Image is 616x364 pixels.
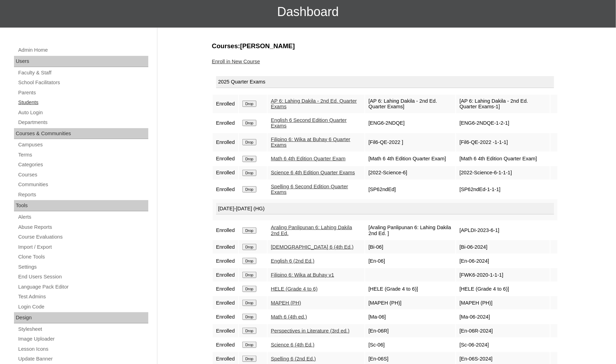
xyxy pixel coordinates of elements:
[17,170,148,179] a: Courses
[242,186,256,192] input: Drop
[242,120,256,126] input: Drop
[17,355,148,363] a: Update Banner
[242,300,256,306] input: Drop
[213,240,239,254] td: Enrolled
[365,338,455,351] td: [Sc-06]
[271,117,347,129] a: English 6 Second Edition Quarter Exams
[365,282,455,296] td: [HELE (Grade 4 to 6)]
[456,166,550,180] td: [2022-Science-6-1-1-1]
[213,296,239,310] td: Enrolled
[17,335,148,343] a: Image Uploader
[17,263,148,271] a: Settings
[365,240,455,254] td: [Bi-06]
[213,282,239,296] td: Enrolled
[17,253,148,261] a: Clone Tools
[271,328,350,334] a: Perspectives in Literature (3rd ed.)
[365,152,455,166] td: [Math 6 4th Edition Quarter Exam]
[271,137,351,148] a: Filipino 6: Wika at Buhay 6 Quarter Exams
[242,286,256,292] input: Drop
[213,152,239,166] td: Enrolled
[17,213,148,221] a: Alerts
[242,272,256,278] input: Drop
[213,338,239,351] td: Enrolled
[242,139,256,145] input: Drop
[213,324,239,337] td: Enrolled
[17,46,148,54] a: Admin Home
[213,166,239,180] td: Enrolled
[17,88,148,97] a: Parents
[17,283,148,291] a: Language Pack Editor
[17,223,148,232] a: Abuse Reports
[456,95,550,113] td: [AP 6: Lahing Dakila - 2nd Ed. Quarter Exams-1]
[213,310,239,323] td: Enrolled
[242,356,256,362] input: Drop
[242,342,256,348] input: Drop
[242,156,256,162] input: Drop
[271,170,355,175] a: Science 6 4th Edition Quarter Exams
[365,296,455,310] td: [MAPEH (PH)]
[456,180,550,199] td: [SP62ndEd-1-1-1]
[17,140,148,149] a: Campuses
[271,314,307,320] a: Math 6 (4th ed.)
[213,133,239,152] td: Enrolled
[213,268,239,282] td: Enrolled
[365,221,455,240] td: [Araling Panlipunan 6: Lahing Dakila 2nd Ed. ]
[456,240,550,254] td: [Bi-06-2024]
[17,190,148,199] a: Reports
[271,300,301,306] a: MAPEH (PH)
[365,95,455,113] td: [AP 6: Lahing Dakila - 2nd Ed. Quarter Exams]
[365,166,455,180] td: [2022-Science-6]
[365,324,455,337] td: [En-06R]
[271,184,348,195] a: Spelling 6 Second Edition Quarter Exams
[271,258,315,264] a: English 6 (2nd Ed.)
[242,244,256,250] input: Drop
[271,356,316,362] a: Spelling 6 (2nd Ed.)
[213,221,239,240] td: Enrolled
[17,303,148,311] a: Login Code
[17,272,148,281] a: End Users Session
[242,258,256,264] input: Drop
[212,42,558,51] h3: Courses:[PERSON_NAME]
[17,180,148,189] a: Communities
[213,114,239,132] td: Enrolled
[456,221,550,240] td: [APLDI-2023-6-1]
[14,56,148,67] div: Users
[456,114,550,132] td: [ENG6-2NDQE-1-2-1]
[456,268,550,282] td: [FWK6-2020-1-1-1]
[17,78,148,87] a: School Facilitators
[365,310,455,323] td: [Ma-06]
[456,152,550,166] td: [Math 6 4th Edition Quarter Exam]
[271,342,315,348] a: Science 6 (4th Ed.)
[242,227,256,234] input: Drop
[456,133,550,152] td: [Fil6-QE-2022 -1-1-1]
[17,160,148,169] a: Categories
[271,272,334,278] a: Filipino 6: Wika at Buhay v1
[365,114,455,132] td: [ENG6-2NDQE]
[242,101,256,107] input: Drop
[365,254,455,268] td: [En-06]
[242,170,256,176] input: Drop
[456,282,550,296] td: [HELE (Grade 4 to 6)]
[17,292,148,301] a: Test Admins
[242,314,256,320] input: Drop
[456,254,550,268] td: [En-06-2024]
[213,254,239,268] td: Enrolled
[456,324,550,337] td: [En-06R-2024]
[213,180,239,199] td: Enrolled
[242,328,256,334] input: Drop
[456,296,550,310] td: [MAPEH (PH)]
[271,244,354,250] a: [DEMOGRAPHIC_DATA] 6 (4th Ed.)
[17,345,148,354] a: Lesson Icons
[17,325,148,334] a: Stylesheet
[17,68,148,77] a: Faculty & Staff
[271,286,318,292] a: HELE (Grade 4 to 6)
[14,200,148,211] div: Tools
[17,151,148,159] a: Terms
[212,59,260,64] a: Enroll in New Course
[17,108,148,117] a: Auto Login
[365,133,455,152] td: [Fil6-QE-2022 ]
[271,225,352,236] a: Araling Panlipunan 6: Lahing Dakila 2nd Ed.
[456,310,550,323] td: [Ma-06-2024]
[17,118,148,127] a: Departments
[17,98,148,107] a: Students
